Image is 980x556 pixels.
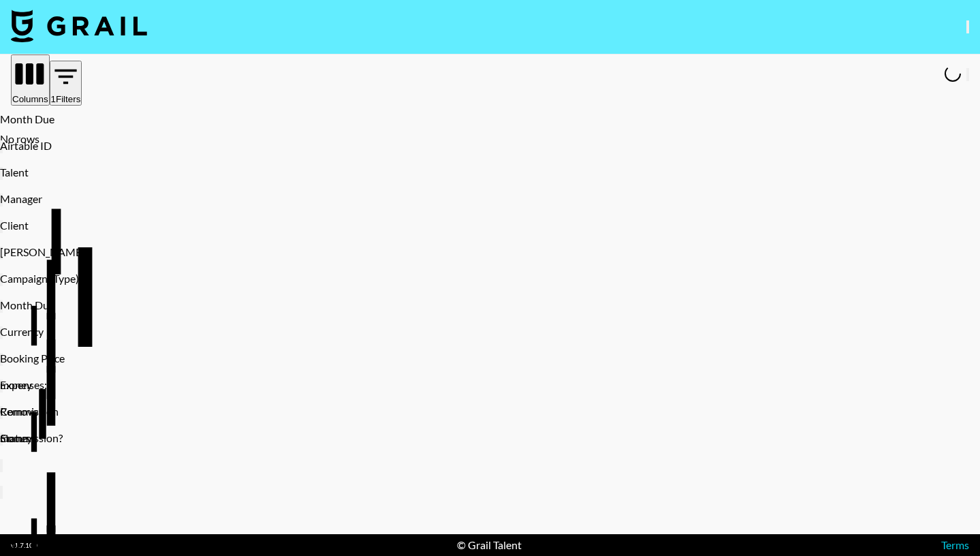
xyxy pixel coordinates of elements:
[11,10,147,42] img: Grail Talent
[945,65,961,82] span: Refreshing users, talent, clients, campaigns, managers...
[50,61,82,106] button: Show filters
[966,20,969,33] button: open drawer
[51,94,56,104] span: 1
[11,55,50,106] button: Select columns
